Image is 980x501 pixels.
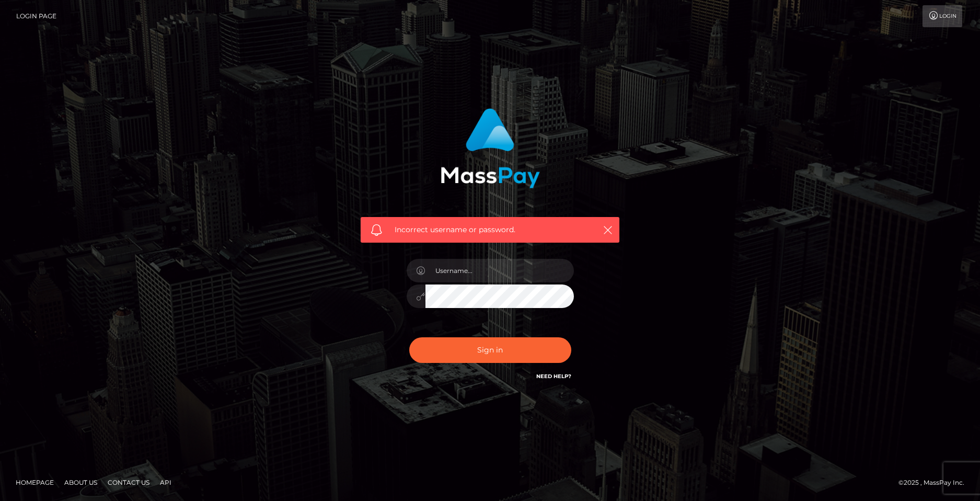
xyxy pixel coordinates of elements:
button: Sign in [409,337,571,363]
img: MassPay Login [441,108,540,188]
a: Login Page [16,5,56,27]
a: Need Help? [536,373,571,380]
a: Contact Us [103,474,154,491]
a: About Us [60,474,101,491]
a: Homepage [11,474,58,491]
a: API [156,474,176,491]
input: Username... [425,259,574,282]
div: © 2025 , MassPay Inc. [898,477,972,488]
a: Login [923,5,962,27]
span: Incorrect username or password. [395,224,585,235]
